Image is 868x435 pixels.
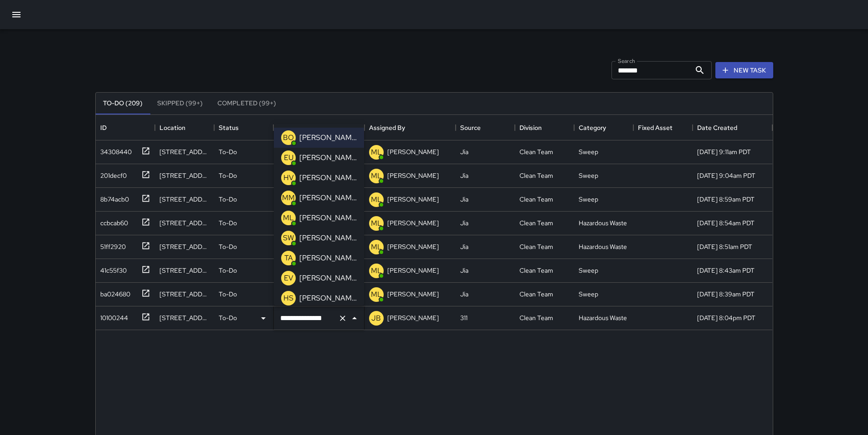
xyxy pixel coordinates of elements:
[387,242,439,251] p: [PERSON_NAME]
[697,171,755,180] div: 8/19/2025, 9:04am PDT
[159,147,210,156] div: 35 Laskie Street
[460,290,468,299] div: Jia
[348,312,361,325] button: Close
[283,293,293,304] p: HS
[460,115,481,140] div: Source
[579,115,606,140] div: Category
[96,93,150,114] button: To-Do (209)
[693,115,772,140] div: Date Created
[159,266,210,275] div: 138 10th Street
[283,132,294,143] p: BO
[387,266,439,275] p: [PERSON_NAME]
[387,313,439,322] p: [PERSON_NAME]
[697,218,755,228] div: 8/19/2025, 8:54am PDT
[387,195,439,204] p: [PERSON_NAME]
[159,115,185,140] div: Location
[159,290,210,299] div: 973 Minna Street
[387,171,439,180] p: [PERSON_NAME]
[579,242,627,251] div: Hazardous Waste
[579,171,598,180] div: Sweep
[371,265,382,276] p: ML
[214,115,273,140] div: Status
[387,218,439,228] p: [PERSON_NAME]
[299,273,357,284] p: [PERSON_NAME]
[219,242,237,251] p: To-Do
[284,253,293,264] p: TA
[97,262,127,275] div: 41c55f30
[715,62,773,79] button: New Task
[697,115,737,140] div: Date Created
[387,290,439,299] p: [PERSON_NAME]
[519,290,553,299] div: Clean Team
[369,115,405,140] div: Assigned By
[155,115,214,140] div: Location
[579,218,627,228] div: Hazardous Waste
[371,147,382,158] p: ML
[460,195,468,204] div: Jia
[97,310,128,322] div: 10100244
[371,313,381,324] p: JB
[371,194,382,205] p: ML
[96,115,155,140] div: ID
[283,212,294,223] p: ML
[97,191,129,204] div: 8b74acb0
[273,115,365,140] div: Assigned To
[219,115,239,140] div: Status
[371,242,382,253] p: ML
[150,93,210,114] button: Skipped (99+)
[697,195,755,204] div: 8/19/2025, 8:59am PDT
[460,266,468,275] div: Jia
[519,171,553,180] div: Clean Team
[579,313,627,322] div: Hazardous Waste
[97,167,127,180] div: 201decf0
[579,147,598,156] div: Sweep
[460,147,468,156] div: Jia
[633,115,693,140] div: Fixed Asset
[97,238,126,251] div: 51ff2920
[519,147,553,156] div: Clean Team
[97,144,132,156] div: 34308440
[284,152,293,163] p: EU
[219,266,237,275] p: To-Do
[371,289,382,300] p: ML
[371,171,382,181] p: ML
[278,115,313,140] div: Assigned To
[219,147,237,156] p: To-Do
[515,115,574,140] div: Division
[519,218,553,228] div: Clean Team
[299,192,357,203] p: [PERSON_NAME]
[519,195,553,204] div: Clean Team
[159,171,210,180] div: 44 Laskie Street
[299,152,357,163] p: [PERSON_NAME]
[697,147,751,156] div: 8/19/2025, 9:11am PDT
[284,273,293,284] p: EV
[299,293,357,304] p: [PERSON_NAME]
[519,266,553,275] div: Clean Team
[460,242,468,251] div: Jia
[299,212,357,223] p: [PERSON_NAME]
[299,132,357,143] p: [PERSON_NAME] Overall
[618,57,635,65] label: Search
[159,313,210,322] div: 725 Minna Street
[365,115,456,140] div: Assigned By
[336,312,349,325] button: Clear
[519,242,553,251] div: Clean Team
[219,290,237,299] p: To-Do
[282,192,295,203] p: MM
[97,215,128,228] div: ccbcab60
[638,115,673,140] div: Fixed Asset
[460,313,467,322] div: 311
[159,218,210,228] div: 1301 Mission Street
[519,313,553,322] div: Clean Team
[299,233,357,243] p: [PERSON_NAME] Weekly
[579,195,598,204] div: Sweep
[219,313,237,322] p: To-Do
[574,115,633,140] div: Category
[697,290,755,299] div: 8/19/2025, 8:39am PDT
[371,218,382,229] p: ML
[519,115,542,140] div: Division
[219,195,237,204] p: To-Do
[579,266,598,275] div: Sweep
[697,266,755,275] div: 8/19/2025, 8:43am PDT
[219,171,237,180] p: To-Do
